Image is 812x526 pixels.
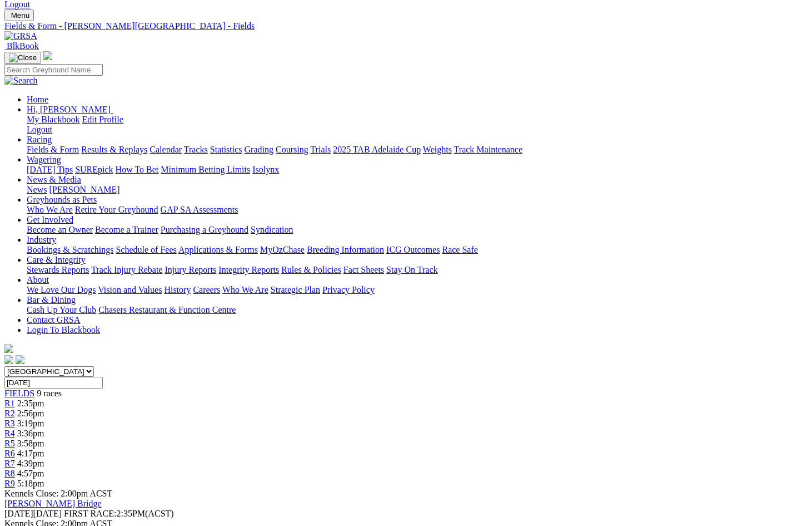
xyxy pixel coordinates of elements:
div: Hi, [PERSON_NAME] [27,115,808,135]
a: BlkBook [4,41,39,51]
a: Syndication [251,225,293,234]
span: 4:17pm [17,449,44,458]
img: Close [9,53,37,62]
a: ICG Outcomes [386,245,440,254]
a: Home [27,95,48,104]
span: Hi, [PERSON_NAME] [27,105,111,114]
a: Hi, [PERSON_NAME] [27,105,113,114]
a: Calendar [150,145,182,154]
span: Menu [11,11,29,19]
a: [DATE] Tips [27,165,73,174]
a: Fields & Form [27,145,79,154]
span: 3:19pm [17,419,44,428]
a: Track Maintenance [454,145,522,154]
div: News & Media [27,185,808,195]
a: Purchasing a Greyhound [161,225,248,234]
a: Coursing [276,145,308,154]
a: Statistics [210,145,242,154]
a: Wagering [27,155,61,164]
a: Become a Trainer [95,225,158,234]
a: R9 [4,479,15,488]
img: GRSA [4,31,37,41]
a: Get Involved [27,215,73,224]
a: History [164,285,191,294]
div: Care & Integrity [27,265,808,275]
a: FIELDS [4,389,34,398]
a: Fields & Form - [PERSON_NAME][GEOGRAPHIC_DATA] - Fields [4,21,808,31]
a: Bar & Dining [27,295,76,304]
a: Edit Profile [82,115,123,124]
input: Search [4,64,103,76]
span: R2 [4,409,15,418]
a: Bookings & Scratchings [27,245,113,254]
a: 2025 TAB Adelaide Cup [333,145,421,154]
div: Greyhounds as Pets [27,205,808,215]
a: Weights [423,145,452,154]
a: Fact Sheets [343,265,384,274]
span: 3:58pm [17,439,44,448]
a: Stewards Reports [27,265,89,274]
a: R1 [4,399,15,408]
span: R6 [4,449,15,458]
span: 2:35pm [17,399,44,408]
a: GAP SA Assessments [161,205,238,214]
a: My Blackbook [27,115,80,124]
a: Greyhounds as Pets [27,195,97,204]
a: R4 [4,429,15,438]
div: Racing [27,145,808,155]
a: SUREpick [75,165,113,174]
span: [DATE] [4,509,62,518]
span: 4:57pm [17,469,44,478]
img: facebook.svg [4,355,13,364]
a: R8 [4,469,15,478]
a: We Love Our Dogs [27,285,96,294]
span: R7 [4,459,15,468]
div: Wagering [27,165,808,175]
a: Breeding Information [307,245,384,254]
a: Applications & Forms [178,245,258,254]
a: Chasers Restaurant & Function Centre [98,305,236,314]
a: Stay On Track [386,265,437,274]
button: Toggle navigation [4,9,34,21]
a: Cash Up Your Club [27,305,96,314]
span: BlkBook [7,41,39,51]
img: twitter.svg [16,355,24,364]
span: 2:35PM(ACST) [64,509,174,518]
a: Login To Blackbook [27,325,100,335]
a: Racing [27,135,52,144]
a: News [27,185,47,194]
button: Toggle navigation [4,52,41,64]
a: Become an Owner [27,225,93,234]
a: Grading [245,145,273,154]
a: Strategic Plan [271,285,320,294]
a: R5 [4,439,15,448]
a: Care & Integrity [27,255,86,264]
a: Tracks [184,145,208,154]
a: Contact GRSA [27,315,80,325]
span: R3 [4,419,15,428]
span: FIRST RACE: [64,509,116,518]
a: Vision and Values [98,285,162,294]
div: Get Involved [27,225,808,235]
a: Who We Are [27,205,73,214]
a: Careers [193,285,220,294]
span: 9 races [37,389,62,398]
span: [DATE] [4,509,33,518]
a: Integrity Reports [218,265,279,274]
a: Minimum Betting Limits [161,165,250,174]
div: Industry [27,245,808,255]
span: 2:56pm [17,409,44,418]
a: Results & Replays [81,145,147,154]
a: News & Media [27,175,81,184]
img: logo-grsa-white.png [43,51,52,60]
a: Isolynx [252,165,279,174]
a: [PERSON_NAME] [49,185,119,194]
img: logo-grsa-white.png [4,344,13,353]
